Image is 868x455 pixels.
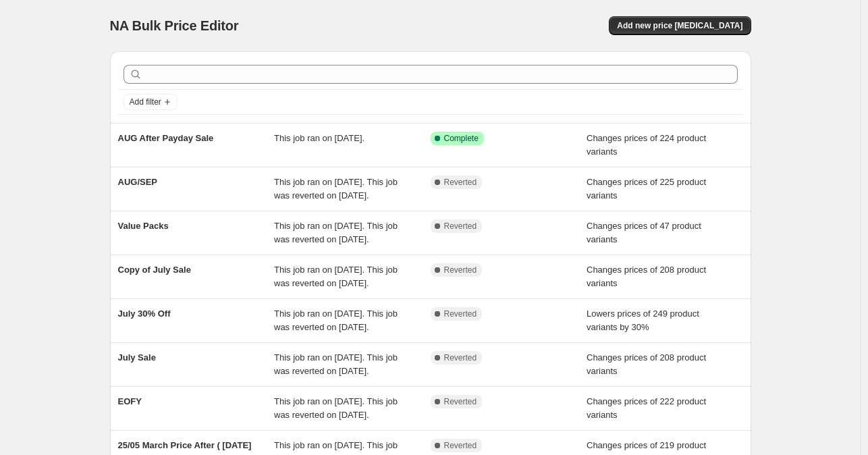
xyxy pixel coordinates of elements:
button: Add filter [124,94,178,110]
span: Reverted [444,440,477,451]
span: Reverted [444,309,477,319]
span: Reverted [444,265,477,275]
span: NA Bulk Price Editor [110,18,239,33]
span: Reverted [444,221,477,232]
span: Reverted [444,177,477,188]
span: EOFY [118,396,142,406]
span: Reverted [444,396,477,407]
span: Changes prices of 224 product variants [587,133,706,157]
span: Complete [444,133,479,144]
span: This job ran on [DATE]. [274,133,364,143]
span: This job ran on [DATE]. This job was reverted on [DATE]. [274,221,398,244]
span: AUG After Payday Sale [118,133,214,143]
span: Add new price [MEDICAL_DATA] [617,20,742,31]
span: July 30% Off [118,309,171,319]
button: Add new price [MEDICAL_DATA] [609,16,751,35]
span: Lowers prices of 249 product variants by 30% [587,309,699,332]
span: Reverted [444,352,477,363]
span: Changes prices of 208 product variants [587,265,706,288]
span: This job ran on [DATE]. This job was reverted on [DATE]. [274,265,398,288]
span: AUG/SEP [118,177,158,187]
span: Changes prices of 47 product variants [587,221,701,244]
span: Changes prices of 225 product variants [587,177,706,200]
span: Changes prices of 222 product variants [587,396,706,420]
span: Changes prices of 208 product variants [587,352,706,376]
span: This job ran on [DATE]. This job was reverted on [DATE]. [274,396,398,420]
span: This job ran on [DATE]. This job was reverted on [DATE]. [274,177,398,200]
span: Value Packs [118,221,169,231]
span: Add filter [130,97,161,107]
span: This job ran on [DATE]. This job was reverted on [DATE]. [274,352,398,376]
span: Copy of July Sale [118,265,191,275]
span: July Sale [118,352,156,363]
span: This job ran on [DATE]. This job was reverted on [DATE]. [274,309,398,332]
